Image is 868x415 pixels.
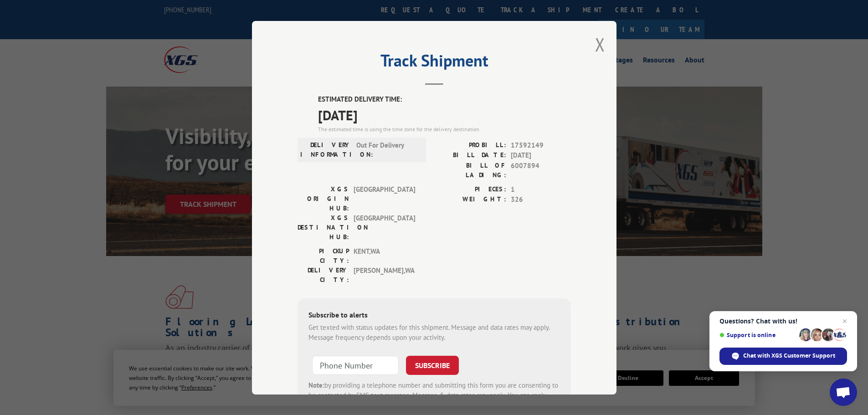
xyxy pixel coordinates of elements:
a: Open chat [830,379,857,406]
label: XGS DESTINATION HUB: [298,213,349,241]
strong: Note: [308,380,324,389]
label: BILL OF LADING: [434,160,506,179]
span: [DATE] [511,150,571,161]
span: Questions? Chat with us! [719,318,847,325]
span: KENT , WA [354,246,415,265]
div: The estimated time is using the time zone for the delivery destination. [318,125,571,133]
label: ESTIMATED DELIVERY TIME: [318,94,571,105]
span: Chat with XGS Customer Support [719,348,847,365]
span: Support is online [719,332,796,338]
button: Close modal [595,32,605,56]
label: PROBILL: [434,140,506,150]
input: Phone Number [312,355,399,374]
label: DELIVERY CITY: [298,265,349,284]
label: PIECES: [434,184,506,195]
span: [GEOGRAPHIC_DATA] [354,213,415,241]
h2: Track Shipment [298,54,571,72]
label: PICKUP CITY: [298,246,349,265]
button: SUBSCRIBE [406,355,459,374]
span: Chat with XGS Customer Support [743,352,835,360]
label: DELIVERY INFORMATION: [300,140,352,159]
div: Subscribe to alerts [308,309,560,322]
span: Out For Delivery [356,140,418,159]
span: [DATE] [318,104,571,125]
span: [PERSON_NAME] , WA [354,265,415,284]
div: Get texted with status updates for this shipment. Message and data rates may apply. Message frequ... [308,322,560,343]
span: 326 [511,195,571,205]
label: BILL DATE: [434,150,506,161]
label: WEIGHT: [434,195,506,205]
span: 1 [511,184,571,195]
div: by providing a telephone number and submitting this form you are consenting to be contacted by SM... [308,380,560,411]
span: [GEOGRAPHIC_DATA] [354,184,415,213]
label: XGS ORIGIN HUB: [298,184,349,213]
span: 17592149 [511,140,571,150]
span: 6007894 [511,160,571,179]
